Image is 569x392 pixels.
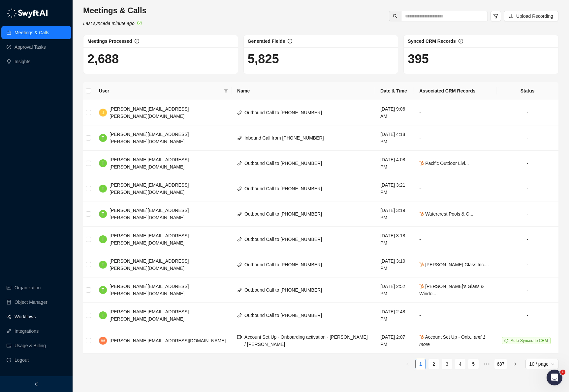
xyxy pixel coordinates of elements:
span: W [101,337,105,344]
span: User [99,87,221,94]
span: Upload Recording [516,13,553,20]
td: - [496,201,558,227]
span: Inbound Call from [PHONE_NUMBER] [244,135,324,141]
a: Approval Tasks [15,40,46,54]
span: Auto-Synced to CRM [511,338,548,343]
span: Synced CRM Records [408,39,456,44]
th: Date & Time [375,82,414,100]
td: - [414,303,496,328]
th: Name [232,82,375,100]
li: 2 [428,359,439,369]
span: video-camera [237,335,242,339]
button: Upload Recording [504,11,558,21]
span: phone [237,212,242,216]
span: [PERSON_NAME][EMAIL_ADDRESS][PERSON_NAME][DOMAIN_NAME] [110,208,189,220]
span: phone [237,136,242,140]
a: 2 [429,359,439,369]
span: [PERSON_NAME][EMAIL_ADDRESS][DOMAIN_NAME] [110,338,226,343]
li: 3 [442,359,452,369]
i: and 1 more [419,334,485,347]
a: Meetings & Calls [15,26,49,39]
span: Watercrest Pools & O... [419,211,473,217]
li: 5 [468,359,479,369]
td: - [496,176,558,201]
span: logout [7,358,11,362]
span: T [102,134,105,142]
a: Usage & Billing [15,339,46,352]
li: 1 [415,359,426,369]
span: T [102,210,105,218]
span: right [513,362,517,366]
a: 687 [495,359,506,369]
li: Next 5 Pages [481,359,492,369]
span: Outbound Call to [PHONE_NUMBER] [244,211,322,217]
span: [PERSON_NAME][EMAIL_ADDRESS][PERSON_NAME][DOMAIN_NAME] [110,132,189,144]
td: [DATE] 2:52 PM [375,277,414,303]
span: left [405,362,409,366]
a: 3 [442,359,452,369]
span: [PERSON_NAME][EMAIL_ADDRESS][PERSON_NAME][DOMAIN_NAME] [110,157,189,170]
a: Insights [15,55,30,68]
span: info-circle [288,39,292,43]
img: logo-05li4sbe.png [7,8,48,18]
li: Next Page [510,359,520,369]
span: search [393,14,397,18]
td: - [414,125,496,151]
span: Outbound Call to [PHONE_NUMBER] [244,161,322,166]
span: Outbound Call to [PHONE_NUMBER] [244,287,322,293]
span: left [34,382,39,386]
span: Generated Fields [248,39,285,44]
span: sync [504,339,508,343]
span: [PERSON_NAME][EMAIL_ADDRESS][PERSON_NAME][DOMAIN_NAME] [110,233,189,246]
td: [DATE] 3:21 PM [375,176,414,201]
span: Outbound Call to [PHONE_NUMBER] [244,313,322,318]
h1: 5,825 [248,51,394,66]
span: [PERSON_NAME]'s Glass & Windo... [419,284,484,296]
span: phone [237,288,242,292]
span: [PERSON_NAME][EMAIL_ADDRESS][PERSON_NAME][DOMAIN_NAME] [110,258,189,271]
span: [PERSON_NAME][EMAIL_ADDRESS][PERSON_NAME][DOMAIN_NAME] [110,182,189,195]
li: Previous Page [402,359,413,369]
li: 687 [494,359,507,369]
span: info-circle [135,39,139,43]
td: - [496,227,558,252]
span: [PERSON_NAME][EMAIL_ADDRESS][PERSON_NAME][DOMAIN_NAME] [110,284,189,296]
a: Organization [15,281,41,294]
span: [PERSON_NAME][EMAIL_ADDRESS][PERSON_NAME][DOMAIN_NAME] [110,106,189,119]
span: Pacific Outdoor Livi... [419,161,469,166]
span: 1 [560,370,565,375]
span: Account Set Up - Onb... [419,334,485,347]
span: T [102,236,105,243]
span: Meetings Processed [87,39,132,44]
span: Logout [15,353,29,367]
span: T [102,286,105,294]
td: - [496,277,558,303]
span: filter [493,13,498,19]
span: T [102,261,105,268]
td: [DATE] 3:18 PM [375,227,414,252]
td: [DATE] 9:06 AM [375,100,414,125]
iframe: Intercom live chat [547,370,562,385]
th: Status [496,82,558,100]
span: phone [237,262,242,267]
td: - [414,100,496,125]
a: 4 [455,359,465,369]
span: [PERSON_NAME] Glass Inc.... [419,262,489,267]
span: filter [224,89,228,93]
td: [DATE] 3:10 PM [375,252,414,277]
span: Outbound Call to [PHONE_NUMBER] [244,186,322,191]
span: phone [237,313,242,318]
span: filter [223,86,229,96]
td: - [496,151,558,176]
a: Workflows [15,310,36,323]
i: Last synced a minute ago [83,21,135,26]
div: Page Size [525,359,558,369]
span: [PERSON_NAME][EMAIL_ADDRESS][PERSON_NAME][DOMAIN_NAME] [110,309,189,322]
button: right [510,359,520,369]
td: - [414,227,496,252]
a: Object Manager [15,296,47,309]
h1: 2,688 [87,51,234,66]
td: - [496,303,558,328]
span: upload [509,14,514,18]
a: Integrations [15,325,39,338]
